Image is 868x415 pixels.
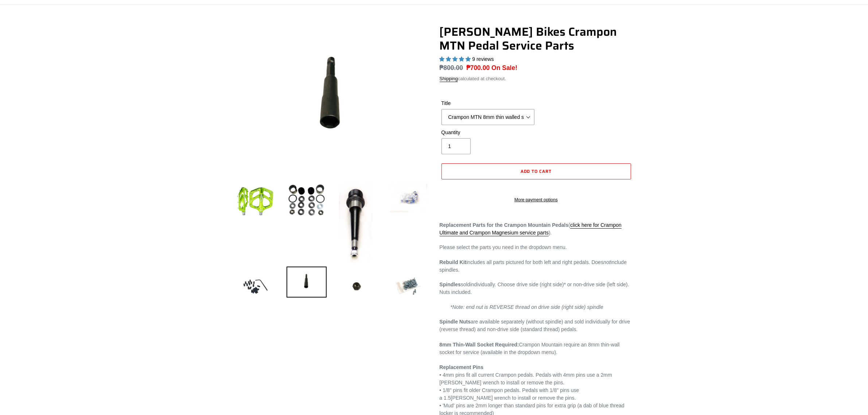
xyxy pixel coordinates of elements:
[472,56,494,62] span: 9 reviews
[441,197,631,203] a: More payment options
[440,64,463,71] s: ₱800.00
[338,267,378,305] img: Load image into Gallery viewer, Canfield Bikes Crampon MTN Pedal Service Parts
[440,281,633,296] p: individually. Choose drive side (right side)* or non-drive side (left side). Nuts included.
[287,181,327,221] img: Load image into Gallery viewer, Canfield Bikes Crampon Mountain Rebuild Kit
[441,163,631,179] button: Add to cart
[440,318,633,356] p: are available separately (without spindle) and sold individually for drive (reverse thread) and n...
[440,319,471,325] strong: Spindle Nuts
[521,168,552,175] span: Add to cart
[440,342,519,348] strong: 8mm Thin-Wall Socket Required:
[440,221,633,237] p: ( ).
[440,244,567,250] span: Please select the parts you need in the dropdown menu.
[440,56,472,62] span: 5.00 stars
[461,282,470,287] span: sold
[389,181,429,214] img: Load image into Gallery viewer, Canfield Bikes Crampon MTN Pedal Service Parts
[287,267,327,298] img: Load image into Gallery viewer, Canfield Bikes Crampon MTN Pedal Service Parts
[440,282,461,287] strong: Spindles
[440,222,622,236] a: click here for Crampon Ultimate and Crampon Magnesium service parts
[236,267,276,307] img: Load image into Gallery viewer, Canfield Bikes Crampon MTN Pedal Service Parts
[441,129,534,136] label: Quantity
[466,64,490,71] span: ₱700.00
[338,181,374,264] img: Load image into Gallery viewer, Canfield Bikes Crampon MTN Pedal Service Parts
[440,259,633,274] p: includes all parts pictured for both left and right pedals. Does include spindles.
[389,267,429,307] img: Load image into Gallery viewer, Canfield Bikes Crampon MTN Pedal Service Parts
[491,63,517,73] span: On Sale!
[451,304,603,310] em: *Note: end nut is REVERSE thread on drive side (right side) spindle
[440,364,484,370] strong: Replacement Pins
[440,259,467,265] strong: Rebuild Kit
[440,76,458,82] a: Shipping
[603,259,610,265] em: not
[441,100,534,107] label: Title
[440,75,633,82] div: calculated at checkout.
[440,25,633,53] h1: [PERSON_NAME] Bikes Crampon MTN Pedal Service Parts
[236,181,276,221] img: Load image into Gallery viewer, Canfield_Brothers_Crampon_Mountain_Fern_Green_1024x1024_2x_ef2cba...
[440,222,569,228] strong: Replacement Parts for the Crampon Mountain Pedals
